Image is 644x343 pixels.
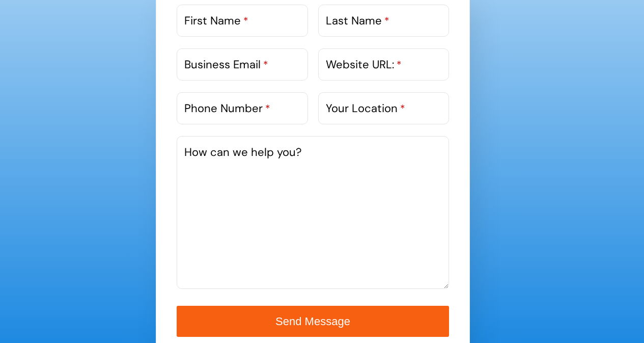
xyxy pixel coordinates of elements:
label: Phone Number [184,100,270,117]
label: First Name [184,12,248,29]
label: Business Email [184,56,268,73]
label: Your Location [326,100,405,117]
span: Send Message [275,315,350,328]
button: Send Message [177,306,450,337]
label: Website URL: [326,56,402,73]
label: Last Name [326,12,389,29]
label: How can we help you? [184,144,302,161]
